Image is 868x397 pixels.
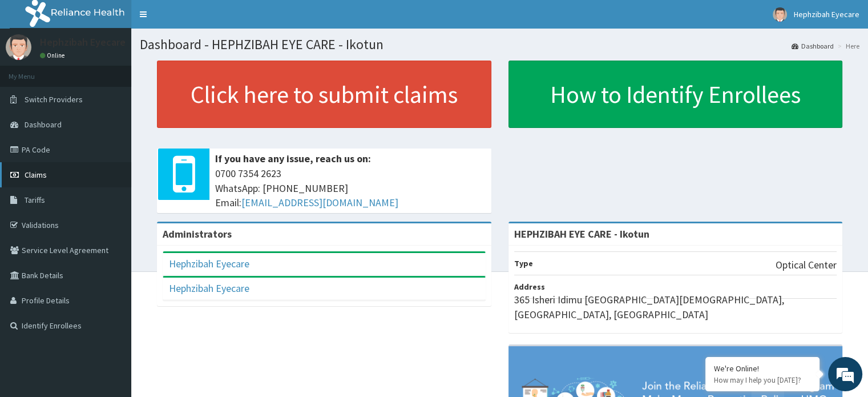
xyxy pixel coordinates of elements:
img: User Image [773,7,787,22]
a: Hephzibah Eyecare [169,282,249,295]
span: Switch Providers [25,94,83,105]
span: Tariffs [25,195,45,205]
li: Here [835,41,859,51]
b: Administrators [163,227,232,240]
a: Dashboard [792,41,834,51]
span: Hephzibah Eyecare [794,9,859,19]
div: We're Online! [714,363,811,374]
a: How to Identify Enrollees [508,61,843,128]
h1: Dashboard - HEPHZIBAH EYE CARE - Ikotun [140,37,859,52]
b: Address [514,282,545,292]
a: Click here to submit claims [157,61,491,128]
p: 365 Isheri Idimu [GEOGRAPHIC_DATA][DEMOGRAPHIC_DATA], [GEOGRAPHIC_DATA], [GEOGRAPHIC_DATA] [514,292,837,322]
a: [EMAIL_ADDRESS][DOMAIN_NAME] [241,196,398,209]
span: Claims [25,170,47,180]
span: Dashboard [25,119,62,130]
b: Type [514,258,533,268]
p: How may I help you today? [714,375,811,385]
span: 0700 7354 2623 WhatsApp: [PHONE_NUMBER] Email: [215,166,486,210]
b: If you have any issue, reach us on: [215,152,371,165]
p: Hephzibah Eyecare [40,37,126,47]
a: Hephzibah Eyecare [169,257,249,270]
p: Optical Center [776,258,837,272]
a: Online [40,51,67,59]
img: User Image [6,34,31,60]
strong: HEPHZIBAH EYE CARE - Ikotun [514,227,649,240]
